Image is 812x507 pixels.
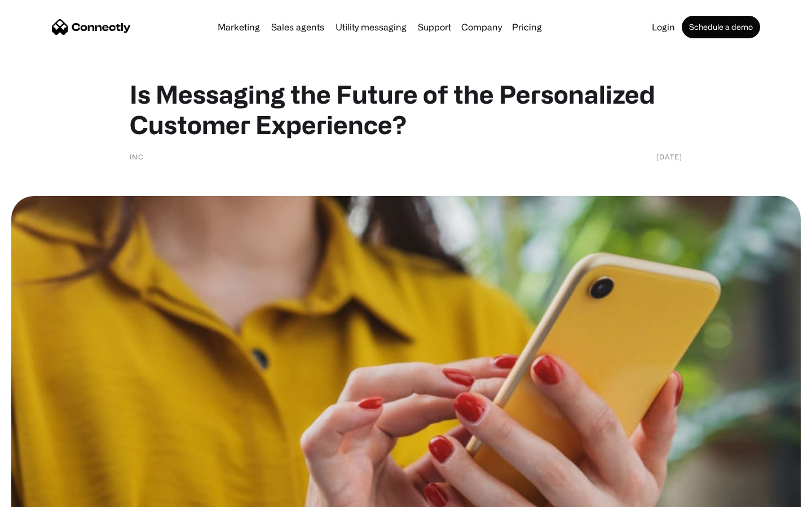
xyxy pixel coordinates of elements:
[130,151,144,162] div: Inc
[23,487,68,503] ul: Language list
[331,23,411,32] a: Utility messaging
[507,23,546,32] a: Pricing
[647,23,679,32] a: Login
[413,23,456,32] a: Support
[682,16,760,38] a: Schedule a demo
[11,487,68,503] aside: Language selected: English
[461,19,502,35] div: Company
[213,23,264,32] a: Marketing
[130,79,682,140] h1: Is Messaging the Future of the Personalized Customer Experience?
[656,151,682,162] div: [DATE]
[267,23,329,32] a: Sales agents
